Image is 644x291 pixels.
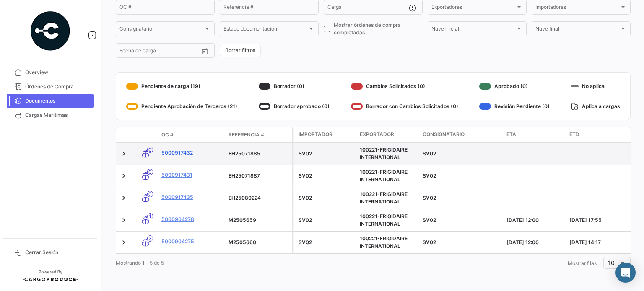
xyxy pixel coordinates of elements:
div: EH25071885 [229,150,289,157]
div: Cambios Solicitados (0) [351,80,458,93]
span: Overview [25,69,91,76]
span: Mostrar órdenes de compra completadas [334,21,423,36]
datatable-header-cell: Referencia # [225,128,292,142]
a: 5000904278 [161,216,222,223]
span: SV02 [423,150,436,157]
span: 0 [147,169,153,175]
div: M2505660 [229,239,289,246]
span: Nave final [535,27,619,33]
span: ETD [569,131,579,138]
span: OC # [161,131,174,139]
div: No aplica [571,80,620,93]
div: [DATE] 12:00 [506,239,563,246]
a: Overview [7,65,94,80]
a: Órdenes de Compra [7,80,94,94]
a: Documentos [7,94,94,108]
span: 1 [147,213,153,219]
div: 100221-FRIGIDAIRE INTERNATIONAL [360,213,416,228]
span: 3 [147,235,153,242]
div: Pendiente de carga (19) [126,80,237,93]
datatable-header-cell: Exportador [356,127,419,142]
div: Abrir Intercom Messenger [615,263,636,283]
div: Borrador (0) [259,80,330,93]
span: SV02 [423,239,436,245]
span: Cerrar Sesión [25,249,91,256]
div: [DATE] 14:17 [569,239,626,246]
a: Expand/Collapse Row [119,238,128,247]
span: Consignatario [119,27,203,33]
span: Mostrando 1 - 5 de 5 [116,260,164,266]
span: Consignatario [423,131,465,138]
div: Borrador con Cambios Solicitados (0) [351,100,458,113]
span: Referencia # [229,131,264,139]
a: Expand/Collapse Row [119,149,128,158]
datatable-header-cell: Modo de Transporte [133,131,158,138]
datatable-header-cell: ETA [503,127,566,142]
a: 5000917435 [161,193,222,201]
div: 100221-FRIGIDAIRE INTERNATIONAL [360,146,416,161]
input: Desde [119,49,135,55]
span: Exportador [360,131,394,138]
div: Borrador aprobado (0) [259,100,330,113]
div: SV02 [299,172,353,180]
div: EH25080224 [229,194,289,202]
span: SV02 [423,217,436,223]
div: Aprobado (0) [479,80,550,93]
a: Cargas Marítimas [7,108,94,122]
div: [DATE] 12:00 [506,216,563,224]
span: Mostrar filas [568,260,597,266]
div: SV02 [299,216,353,224]
datatable-header-cell: Importador [293,127,356,142]
a: 5000904275 [161,238,222,245]
div: 100221-FRIGIDAIRE INTERNATIONAL [360,168,416,183]
button: Open calendar [198,45,211,57]
datatable-header-cell: ETD [566,127,629,142]
a: Expand/Collapse Row [119,216,128,224]
input: Hasta [140,49,178,55]
span: Importador [299,131,332,138]
span: SV02 [423,173,436,179]
div: [DATE] 17:55 [569,216,626,224]
div: EH25071887 [229,172,289,180]
span: 0 [147,191,153,197]
a: Expand/Collapse Row [119,172,128,180]
img: powered-by.png [29,10,71,52]
div: SV02 [299,194,353,202]
span: Nave inicial [431,27,515,33]
div: SV02 [299,150,353,157]
a: 5000917431 [161,171,222,179]
div: SV02 [299,239,353,246]
div: 100221-FRIGIDAIRE INTERNATIONAL [360,235,416,250]
span: Cargas Marítimas [25,111,91,119]
span: Exportadores [431,5,515,11]
button: Borrar filtros [220,44,261,57]
span: Documentos [25,97,91,105]
div: Aplica a cargas [571,100,620,113]
span: Órdenes de Compra [25,83,91,90]
span: 10 [608,259,615,266]
div: 100221-FRIGIDAIRE INTERNATIONAL [360,191,416,206]
a: Expand/Collapse Row [119,194,128,202]
datatable-header-cell: Consignatario [419,127,503,142]
div: Pendiente Aprobación de Terceros (21) [126,100,237,113]
div: M2505659 [229,216,289,224]
span: 0 [147,147,153,153]
span: ETA [506,131,516,138]
span: Estado documentación [223,27,307,33]
div: Revisión Pendiente (0) [479,100,550,113]
a: 5000917432 [161,149,222,157]
datatable-header-cell: OC # [158,128,225,142]
span: SV02 [423,195,436,201]
span: Importadores [535,5,619,11]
